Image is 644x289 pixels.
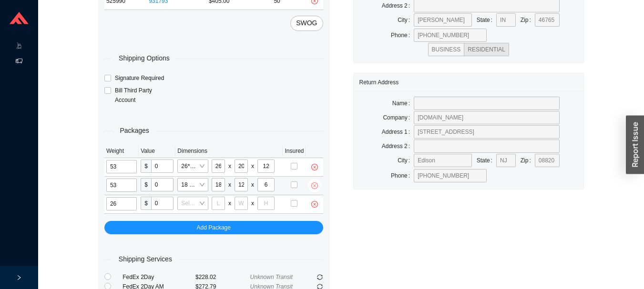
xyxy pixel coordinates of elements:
div: x [228,180,231,189]
label: State [477,154,496,167]
label: Zip [521,13,535,27]
label: City [398,13,414,27]
span: right [16,275,22,280]
div: x [251,199,254,208]
div: $228.02 [195,272,250,282]
span: Unknown Transit [250,274,293,280]
input: H [257,197,275,210]
span: $ [141,197,151,210]
span: close-circle [308,201,321,208]
button: SWOG [290,16,323,31]
div: Return Address [359,73,578,91]
span: RESIDENTIAL [468,46,505,53]
input: L [212,159,225,173]
label: City [398,154,414,167]
span: Signature Required [111,73,168,83]
button: close-circle [308,198,321,211]
th: Weight [104,144,139,158]
span: sync [317,274,323,280]
div: FedEx 2Day [123,272,195,282]
span: SWOG [296,18,317,29]
th: Dimensions [175,144,283,158]
label: Zip [521,154,535,167]
input: W [235,178,248,191]
label: Company [383,111,414,124]
label: Phone [391,29,414,42]
input: L [212,178,225,191]
div: x [228,161,231,171]
span: $ [141,159,151,173]
input: H [257,159,275,173]
span: Shipping Options [112,53,176,64]
span: close-circle [308,182,321,189]
span: Add Package [197,223,231,232]
button: Add Package [104,221,323,234]
th: Value [139,144,175,158]
label: Name [392,97,414,110]
th: Insured [283,144,306,158]
input: H [257,178,275,191]
label: Phone [391,169,414,182]
span: BUSINESS [432,46,461,53]
input: W [235,197,248,210]
div: x [251,161,254,171]
span: Shipping Services [112,254,179,265]
span: 18 x 12 x 5 [181,179,204,191]
div: x [228,199,231,208]
input: W [235,159,248,173]
span: $ [141,178,151,191]
div: x [251,180,254,189]
span: close-circle [308,164,321,170]
button: close-circle [308,160,321,174]
span: Packages [113,125,155,136]
button: close-circle [308,179,321,192]
label: Address 1 [382,125,414,139]
label: State [477,13,496,27]
span: Bill Third Party Account [111,86,174,105]
label: Address 2 [382,140,414,153]
input: L [212,197,225,210]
